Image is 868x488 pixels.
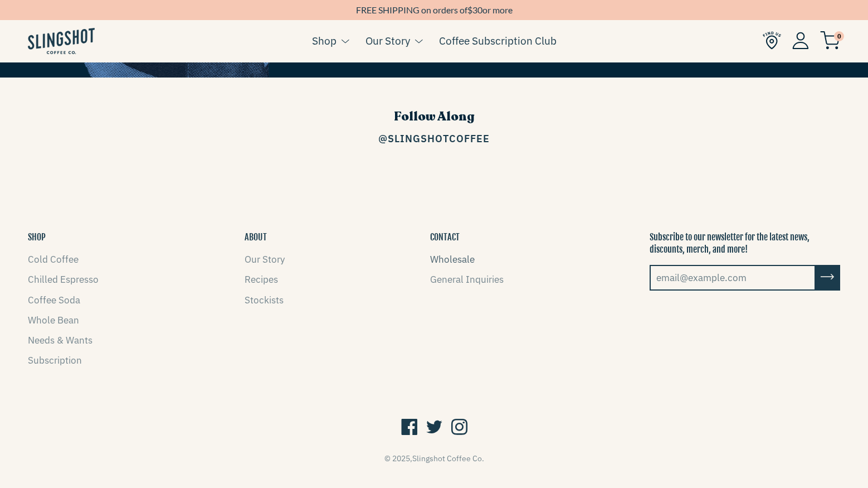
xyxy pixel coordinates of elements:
a: Recipes [245,273,278,286]
a: Subscription [28,354,82,366]
a: Stockists [245,294,284,306]
a: Our Story [365,32,410,49]
a: Slingshot Coffee Co. [412,453,484,463]
a: Whole Bean [28,314,79,326]
a: Needs & Wants [28,334,92,346]
button: SHOP [28,231,46,243]
span: Follow Along [394,108,475,125]
input: email@example.com [650,265,816,291]
a: Shop [312,32,337,49]
a: Cold Coffee [28,253,79,265]
a: Coffee Soda [28,294,80,306]
button: CONTACT [430,231,460,243]
a: @SlingshotCoffee [378,132,490,145]
a: Chilled Espresso [28,273,99,286]
span: 30 [472,4,482,15]
a: General Inquiries [430,273,504,286]
a: Wholesale [430,253,475,265]
a: 0 [820,34,840,47]
img: cart [820,31,840,50]
img: Account [792,32,809,49]
a: Coffee Subscription Club [439,32,557,49]
p: Subscribe to our newsletter for the latest news, discounts, merch, and more! [650,231,840,256]
span: 0 [834,31,844,41]
img: Find Us [763,31,781,50]
button: ABOUT [245,231,267,243]
span: © 2025, [384,453,484,463]
span: $ [467,4,472,15]
a: Our Story [245,253,285,265]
